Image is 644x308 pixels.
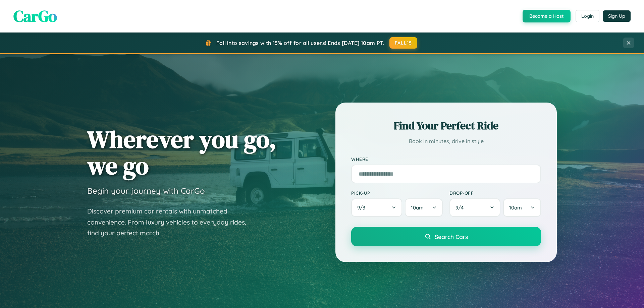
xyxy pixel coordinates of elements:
[357,204,369,211] span: 9 / 3
[449,190,541,196] label: Drop-off
[87,206,255,239] p: Discover premium car rentals with unmatched convenience. From luxury vehicles to everyday rides, ...
[603,10,631,22] button: Sign Up
[411,204,424,211] span: 10am
[216,40,384,46] span: Fall into savings with 15% off for all users! Ends [DATE] 10am PT.
[435,233,468,240] span: Search Cars
[13,5,57,27] span: CarGo
[351,118,541,133] h2: Find Your Perfect Ride
[351,156,541,162] label: Where
[351,190,443,196] label: Pick-up
[87,186,205,196] h3: Begin your journey with CarGo
[351,136,541,146] p: Book in minutes, drive in style
[576,10,599,22] button: Login
[449,198,500,217] button: 9/4
[509,204,522,211] span: 10am
[405,198,443,217] button: 10am
[523,10,571,22] button: Become a Host
[389,37,418,49] button: FALL15
[351,227,541,246] button: Search Cars
[455,204,467,211] span: 9 / 4
[503,198,541,217] button: 10am
[351,198,402,217] button: 9/3
[87,126,276,179] h1: Wherever you go, we go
